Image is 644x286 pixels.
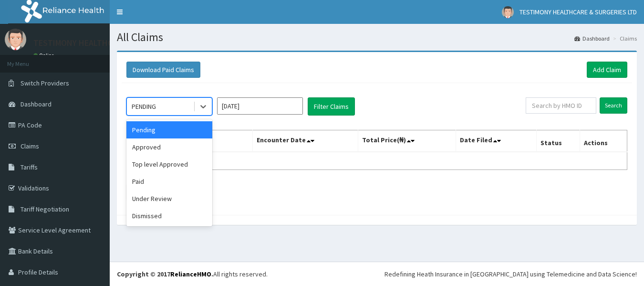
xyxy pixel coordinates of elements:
[126,190,212,207] div: Under Review
[21,163,38,171] span: Tariffs
[587,62,627,78] a: Add Claim
[33,39,192,47] p: TESTIMONY HEALTHCARE & SURGERIES LTD
[126,207,212,224] div: Dismissed
[308,97,355,116] button: Filter Claims
[21,100,52,108] span: Dashboard
[519,8,637,16] span: TESTIMONY HEALTHCARE & SURGERIES LTD
[600,97,627,114] input: Search
[358,130,456,152] th: Total Price(₦)
[580,130,627,152] th: Actions
[5,29,26,50] img: User Image
[126,62,200,78] button: Download Paid Claims
[110,262,644,286] footer: All rights reserved.
[537,130,580,152] th: Status
[574,34,610,42] a: Dashboard
[526,97,596,114] input: Search by HMO ID
[21,79,69,87] span: Switch Providers
[170,270,211,278] a: RelianceHMO
[21,142,39,150] span: Claims
[126,121,212,138] div: Pending
[253,130,358,152] th: Encounter Date
[126,156,212,173] div: Top level Approved
[132,102,156,111] div: PENDING
[217,97,303,115] input: Select Month and Year
[117,270,213,278] strong: Copyright © 2017 .
[21,205,69,213] span: Tariff Negotiation
[126,138,212,156] div: Approved
[502,6,514,18] img: User Image
[117,31,637,43] h1: All Claims
[126,173,212,190] div: Paid
[456,130,536,152] th: Date Filed
[384,269,637,279] div: Redefining Heath Insurance in [GEOGRAPHIC_DATA] using Telemedicine and Data Science!
[611,34,637,42] li: Claims
[33,52,56,59] a: Online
